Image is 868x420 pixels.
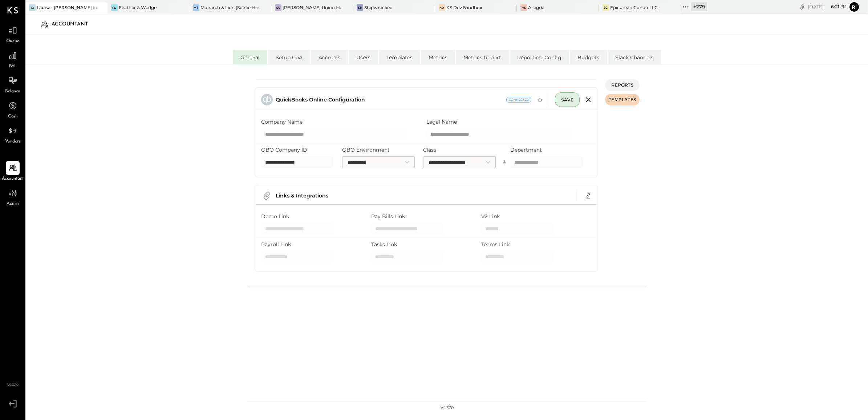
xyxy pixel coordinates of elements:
span: Cash [8,113,17,120]
li: Metrics [421,50,455,64]
a: Vendors [0,124,25,145]
a: Cash [0,99,25,120]
span: TEMPLATES [609,96,636,103]
li: Accruals [311,50,348,64]
a: Admin [0,186,25,207]
li: Slack Channels [608,50,661,64]
div: Epicurean Condo LLC [610,4,658,11]
a: Queue [0,24,25,45]
label: Teams Link [481,241,510,248]
label: Legal Name [426,118,457,125]
label: QBO Environment [342,146,390,153]
div: Ladisa : [PERSON_NAME] in the Alley [37,4,97,11]
span: P&L [9,63,17,70]
div: M& [193,4,199,11]
span: Links & Integrations [276,192,328,199]
div: Monarch & Lion (Soirée Hospitality Group) [200,4,260,11]
div: Feather & Wedge [119,4,157,11]
li: Users [349,50,378,64]
label: Class [423,146,436,153]
label: Department [510,146,542,153]
button: SAVE [555,92,580,107]
label: Pay Bills Link [371,213,405,220]
span: Vendors [5,139,21,145]
div: Allegria [528,4,544,11]
span: Balance [5,88,20,95]
li: Metrics Report [456,50,509,64]
span: Current Status: Connected [506,97,531,103]
div: [PERSON_NAME] Union Market [283,4,342,11]
div: L: [29,4,36,11]
span: Accountant [2,176,24,182]
label: V2 Link [481,213,500,220]
div: Al [520,4,527,11]
button: TEMPLATES [605,94,640,105]
label: Tasks Link [371,241,397,248]
div: v 4.37.0 [441,405,454,411]
div: KS Dev Sandbox [446,4,482,11]
li: General [233,50,267,64]
div: + 279 [691,2,707,11]
span: QuickBooks Online Configuration [276,96,365,103]
li: Budgets [570,50,607,64]
li: Templates [379,50,420,64]
span: REPORTS [611,82,633,88]
div: Sh [357,4,363,11]
div: F& [111,4,118,11]
div: [DATE] [808,3,847,10]
button: Get classes from QBO (make sure token is "Connected") [499,156,510,168]
span: Admin [7,201,19,207]
label: Demo Link [261,213,289,220]
a: Accountant [0,161,25,182]
button: REPORTS [605,79,640,91]
label: Company Name [261,118,303,125]
li: Reporting Config [510,50,569,64]
a: P&L [0,49,25,70]
div: GU [275,4,281,11]
button: Ri [848,1,860,13]
span: SAVE [561,97,573,103]
a: Balance [0,74,25,95]
div: Accountant [52,19,95,30]
div: EC [603,4,609,11]
label: Payroll Link [261,241,291,248]
li: Setup CoA [268,50,310,64]
div: KD [439,4,445,11]
div: Shipwrecked [364,4,393,11]
span: Queue [6,38,20,45]
label: QBO Company ID [261,146,307,153]
div: copy link [799,3,806,11]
